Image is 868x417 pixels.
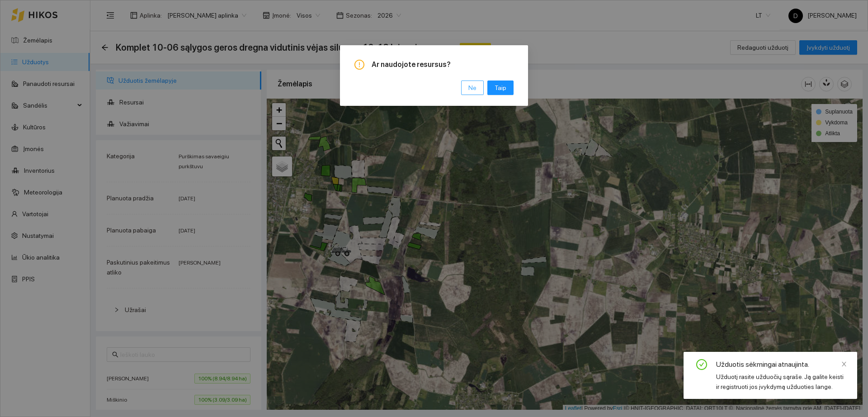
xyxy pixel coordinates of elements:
div: Užduotis sėkmingai atnaujinta. [716,359,846,370]
span: Taip [495,83,506,93]
div: Užduotį rasite užduočių sąraše. Ją galite keisti ir registruoti jos įvykdymą užduoties lange. [716,372,846,392]
span: close [841,361,847,367]
span: Ne [468,83,476,93]
span: Ar naudojote resursus? [372,60,514,70]
button: Taip [487,81,514,95]
span: check-circle [696,359,707,372]
span: exclamation-circle [354,60,364,70]
button: Ne [461,81,484,95]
